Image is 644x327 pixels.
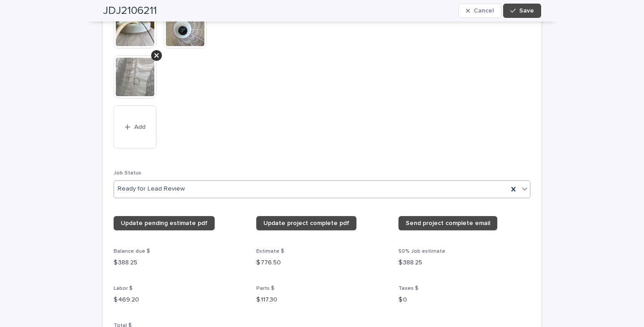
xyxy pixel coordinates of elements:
[406,220,490,226] span: Send project complete email
[103,4,157,17] h2: JDJ2106211
[458,4,501,18] button: Cancel
[398,249,445,254] span: 50% Job estimate
[474,8,494,14] span: Cancel
[114,286,133,291] span: Labor $
[256,295,388,305] p: $ 117.30
[398,258,530,268] p: $ 388.25
[114,258,246,268] p: $ 388.25
[121,220,208,226] span: Update pending estimate pdf
[118,184,185,194] span: Ready for Lead Review
[114,106,157,149] button: Add
[134,124,145,130] span: Add
[114,249,150,254] span: Balance due $
[398,216,497,230] a: Send project complete email
[398,286,419,291] span: Taxes $
[114,216,215,230] a: Update pending estimate pdf
[114,295,246,305] p: $ 469.20
[519,8,534,14] span: Save
[256,216,356,230] a: Update project complete pdf
[256,249,284,254] span: Estimate $
[256,258,388,268] p: $ 776.50
[263,220,349,226] span: Update project complete pdf
[398,295,530,305] p: $ 0
[114,170,141,176] span: Job Status
[503,4,541,18] button: Save
[256,286,275,291] span: Parts $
